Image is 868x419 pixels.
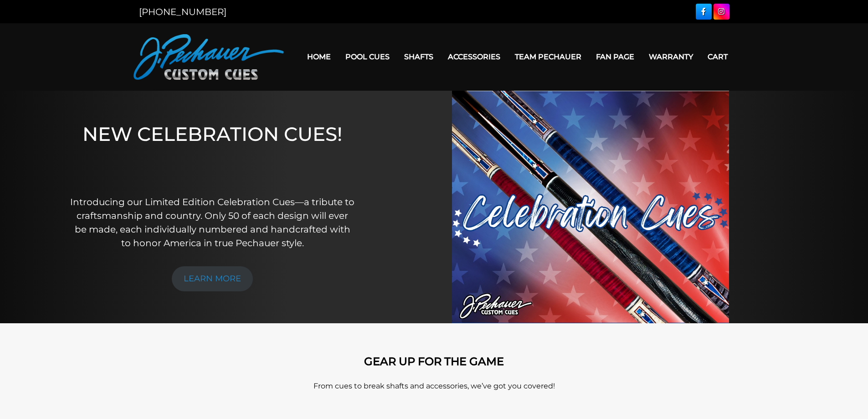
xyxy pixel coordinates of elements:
p: From cues to break shafts and accessories, we’ve got you covered! [175,381,694,392]
strong: GEAR UP FOR THE GAME [364,355,504,368]
a: Cart [700,45,735,68]
p: Introducing our Limited Edition Celebration Cues—a tribute to craftsmanship and country. Only 50 ... [70,195,355,250]
a: Warranty [642,45,700,68]
a: Shafts [397,45,441,68]
a: Accessories [441,45,508,68]
img: Pechauer Custom Cues [134,34,284,80]
a: Pool Cues [338,45,397,68]
h1: NEW CELEBRATION CUES! [70,123,355,182]
a: Team Pechauer [508,45,589,68]
a: [PHONE_NUMBER] [139,6,226,17]
a: Home [300,45,338,68]
a: Fan Page [589,45,642,68]
a: LEARN MORE [172,266,253,291]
